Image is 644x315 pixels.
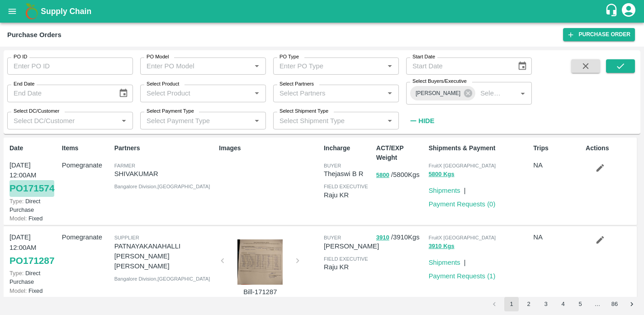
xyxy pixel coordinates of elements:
[9,143,58,153] p: Date
[147,53,169,61] label: PO Model
[324,256,368,262] span: field executive
[429,169,455,180] button: 5800 Kgs
[276,87,381,99] input: Select Partners
[14,81,34,88] label: End Date
[251,87,263,99] button: Open
[114,276,210,282] span: Bangalore Division , [GEOGRAPHIC_DATA]
[573,297,587,311] button: Go to page 5
[429,235,496,240] span: FruitX [GEOGRAPHIC_DATA]
[418,117,434,124] strong: Hide
[324,235,341,240] span: buyer
[324,190,373,200] p: Raju KR
[9,269,58,286] p: Direct Purchase
[586,143,635,153] p: Actions
[376,170,425,180] p: / 5800 Kgs
[376,143,425,162] p: ACT/EXP Weight
[9,215,27,222] span: Model:
[605,3,620,19] div: customer-support
[279,81,314,88] label: Select Partners
[2,1,23,22] button: open drawer
[533,160,582,170] p: NA
[114,143,216,153] p: Partners
[41,7,91,16] b: Supply Chain
[429,241,455,252] button: 3910 Kgs
[14,108,59,115] label: Select DC/Customer
[279,108,328,115] label: Select Shipment Type
[9,270,24,277] span: Type:
[521,297,536,311] button: Go to page 2
[429,272,496,280] a: Payment Requests (1)
[376,170,389,181] button: 5800
[23,2,41,20] img: logo
[429,200,496,208] a: Payment Requests (0)
[504,297,519,311] button: page 1
[429,187,460,194] a: Shipments
[533,143,582,153] p: Trips
[410,89,466,98] span: [PERSON_NAME]
[539,297,553,311] button: Go to page 3
[7,29,62,41] div: Purchase Orders
[41,5,605,18] a: Supply Chain
[143,115,237,126] input: Select Payment Type
[147,108,194,115] label: Select Payment Type
[62,143,111,153] p: Items
[14,53,27,61] label: PO ID
[251,115,263,127] button: Open
[533,232,582,242] p: NA
[9,197,58,214] p: Direct Purchase
[376,233,389,243] button: 3910
[406,113,437,129] button: Hide
[376,232,425,243] p: / 3910 Kgs
[620,2,637,21] div: account of current user
[114,241,216,272] p: PATNAYAKANAHALLI [PERSON_NAME] [PERSON_NAME]
[412,53,435,61] label: Start Date
[62,160,111,170] p: Pomegranate
[384,60,396,72] button: Open
[279,53,299,61] label: PO Type
[114,235,139,240] span: Supplier
[429,259,460,266] a: Shipments
[324,262,373,272] p: Raju KR
[9,160,58,181] p: [DATE] 12:00AM
[9,232,58,253] p: [DATE] 12:00AM
[9,287,27,294] span: Model:
[9,180,54,196] a: PO171574
[384,87,396,99] button: Open
[226,287,294,297] p: Bill-171287
[10,115,115,126] input: Select DC/Customer
[7,85,111,102] input: End Date
[9,214,58,223] p: Fixed
[460,182,466,196] div: |
[460,254,466,267] div: |
[9,286,58,295] p: Fixed
[514,57,531,75] button: Choose date
[429,143,530,153] p: Shipments & Payment
[219,143,320,153] p: Images
[590,300,605,309] div: …
[276,115,369,126] input: Select Shipment Type
[324,184,368,189] span: field executive
[9,253,54,269] a: PO171287
[147,81,179,88] label: Select Product
[114,184,210,189] span: Bangalore Division , [GEOGRAPHIC_DATA]
[9,198,24,205] span: Type:
[324,241,379,251] p: [PERSON_NAME]
[324,169,373,179] p: Thejaswi B R
[62,232,111,242] p: Pomegranate
[114,169,216,179] p: SHIVAKUMAR
[143,87,248,99] input: Select Product
[477,87,502,99] input: Select Buyers/Executive
[114,163,135,168] span: Farmer
[118,115,130,127] button: Open
[384,115,396,127] button: Open
[563,28,635,41] a: Purchase Order
[556,297,570,311] button: Go to page 4
[406,57,510,75] input: Start Date
[7,57,133,75] input: Enter PO ID
[115,85,132,102] button: Choose date
[251,60,263,72] button: Open
[143,60,237,72] input: Enter PO Model
[276,60,369,72] input: Enter PO Type
[486,297,640,311] nav: pagination navigation
[324,163,341,168] span: buyer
